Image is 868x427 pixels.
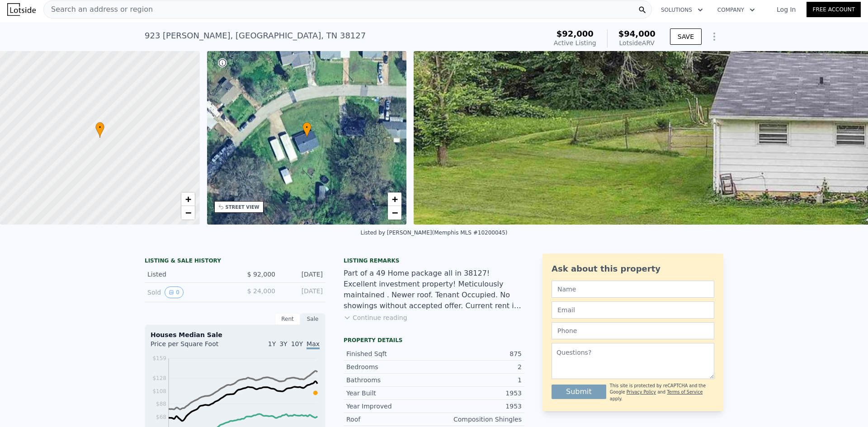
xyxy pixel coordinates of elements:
[145,29,366,42] div: 923 [PERSON_NAME] , [GEOGRAPHIC_DATA] , TN 38127
[434,349,522,358] div: 875
[554,39,596,47] span: Active Listing
[552,263,714,275] div: Ask about this property
[302,122,311,138] div: •
[283,286,323,298] div: [DATE]
[346,362,434,371] div: Bedrooms
[766,5,807,14] a: Log In
[434,389,522,398] div: 1953
[618,29,656,38] span: $94,000
[346,402,434,411] div: Year Improved
[346,389,434,398] div: Year Built
[95,123,104,131] span: •
[226,204,259,211] div: STREET VIEW
[360,230,507,236] div: Listed by [PERSON_NAME] (Memphis MLS #10200045)
[268,340,276,347] span: 1Y
[667,389,703,394] a: Terms of Service
[152,375,166,381] tspan: $128
[156,414,166,420] tspan: $68
[247,287,275,295] span: $ 24,000
[552,385,606,399] button: Submit
[388,192,401,206] a: Zoom in
[434,362,522,371] div: 2
[670,28,702,45] button: SAVE
[152,355,166,361] tspan: $159
[552,322,714,339] input: Phone
[181,206,195,220] a: Zoom out
[627,389,656,394] a: Privacy Policy
[95,122,104,138] div: •
[185,193,191,205] span: +
[618,38,656,47] div: Lotside ARV
[300,313,325,325] div: Sale
[156,401,166,407] tspan: $88
[283,270,323,279] div: [DATE]
[344,313,407,322] button: Continue reading
[392,207,398,218] span: −
[145,257,325,266] div: LISTING & SALE HISTORY
[392,193,398,205] span: +
[344,337,524,344] div: Property details
[346,349,434,358] div: Finished Sqft
[807,2,861,17] a: Free Account
[552,301,714,319] input: Email
[151,339,235,354] div: Price per Square Foot
[557,29,594,38] span: $92,000
[302,123,311,131] span: •
[654,2,710,18] button: Solutions
[434,402,522,411] div: 1953
[552,281,714,298] input: Name
[147,286,228,298] div: Sold
[181,192,195,206] a: Zoom in
[147,270,228,279] div: Listed
[152,388,166,394] tspan: $108
[307,340,320,349] span: Max
[275,313,300,325] div: Rent
[247,271,275,278] span: $ 92,000
[7,3,36,16] img: Lotside
[151,330,320,339] div: Houses Median Sale
[279,340,287,347] span: 3Y
[434,415,522,424] div: Composition Shingles
[346,415,434,424] div: Roof
[388,206,401,220] a: Zoom out
[344,268,524,311] div: Part of a 49 Home package all in 38127! Excellent investment property! Meticulously maintained . ...
[434,375,522,385] div: 1
[291,340,303,347] span: 10Y
[705,28,723,46] button: Show Options
[165,286,184,298] button: View historical data
[185,207,191,218] span: −
[344,257,524,264] div: Listing remarks
[610,383,714,402] div: This site is protected by reCAPTCHA and the Google and apply.
[44,4,153,15] span: Search an address or region
[346,375,434,385] div: Bathrooms
[710,2,762,18] button: Company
